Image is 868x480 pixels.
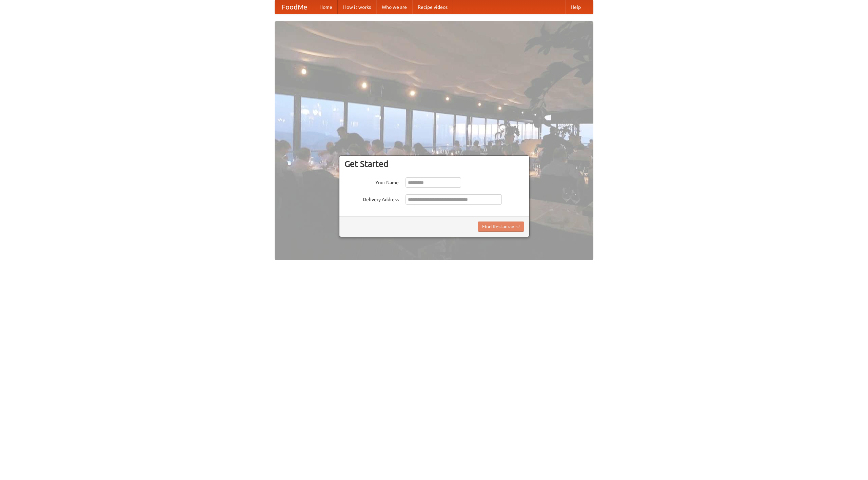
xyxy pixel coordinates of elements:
a: Home [314,0,338,14]
a: Help [565,0,586,14]
label: Delivery Address [344,194,399,203]
label: Your Name [344,177,399,186]
a: Recipe videos [412,0,453,14]
button: Find Restaurants! [478,222,524,232]
a: FoodMe [275,0,314,14]
h3: Get Started [344,159,524,169]
a: How it works [338,0,376,14]
a: Who we are [376,0,412,14]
